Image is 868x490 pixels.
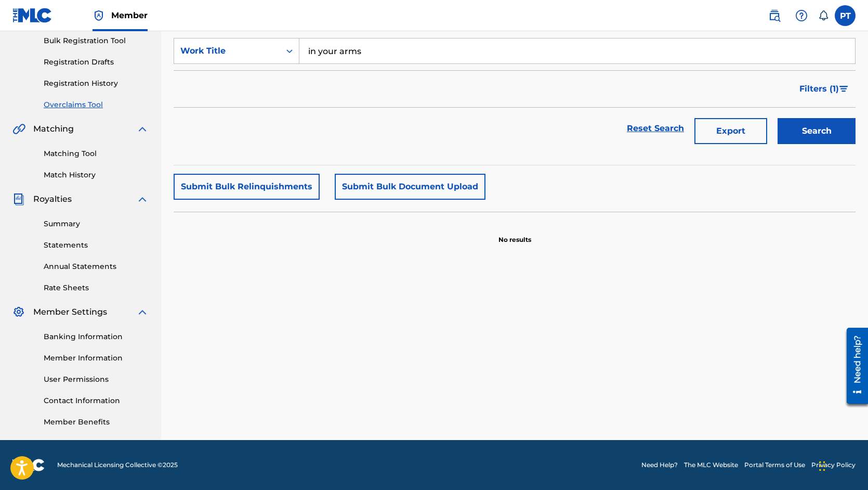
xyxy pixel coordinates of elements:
img: Matching [12,123,25,135]
a: Need Help? [641,460,678,470]
a: Annual Statements [44,261,149,272]
a: Match History [44,170,149,180]
div: Notifications [818,10,828,21]
img: Royalties [12,193,25,205]
span: Member [111,9,148,21]
a: Reset Search [622,117,689,140]
span: Member Settings [33,306,107,318]
a: User Permissions [44,374,149,385]
a: The MLC Website [684,460,738,470]
a: Bulk Registration Tool [44,35,149,46]
a: Matching Tool [44,148,149,159]
img: logo [12,459,45,471]
a: Contact Information [44,395,149,406]
div: User Menu [835,5,856,26]
div: Work Title [180,45,274,57]
a: Member Information [44,353,149,364]
img: filter [839,86,848,92]
a: Portal Terms of Use [744,460,805,470]
img: expand [136,306,149,318]
a: Statements [44,240,149,251]
iframe: Chat Widget [816,440,868,490]
button: Export [694,118,767,144]
a: Overclaims Tool [44,99,149,110]
span: Matching [33,123,74,135]
a: Rate Sheets [44,282,149,293]
img: help [795,9,808,22]
form: Search Form [174,38,856,149]
iframe: Resource Center [839,323,868,409]
a: Member Benefits [44,417,149,428]
span: Mechanical Licensing Collective © 2025 [57,460,178,470]
button: Search [778,118,856,144]
a: Registration History [44,78,149,89]
img: search [768,9,781,22]
button: Filters (1) [793,76,856,102]
div: Help [791,5,812,26]
span: Filters ( 1 ) [799,83,839,95]
img: expand [136,193,149,205]
a: Summary [44,218,149,229]
a: Public Search [764,5,785,26]
span: Royalties [33,193,72,205]
img: Top Rightsholder [93,9,105,22]
a: Banking Information [44,331,149,342]
img: Member Settings [12,306,25,318]
img: MLC Logo [12,8,52,23]
div: Drag [819,450,825,482]
button: Submit Bulk Relinquishments [174,174,320,200]
a: Privacy Policy [811,460,856,470]
button: Submit Bulk Document Upload [335,174,485,200]
img: expand [136,123,149,135]
a: Registration Drafts [44,57,149,68]
p: No results [498,223,531,244]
